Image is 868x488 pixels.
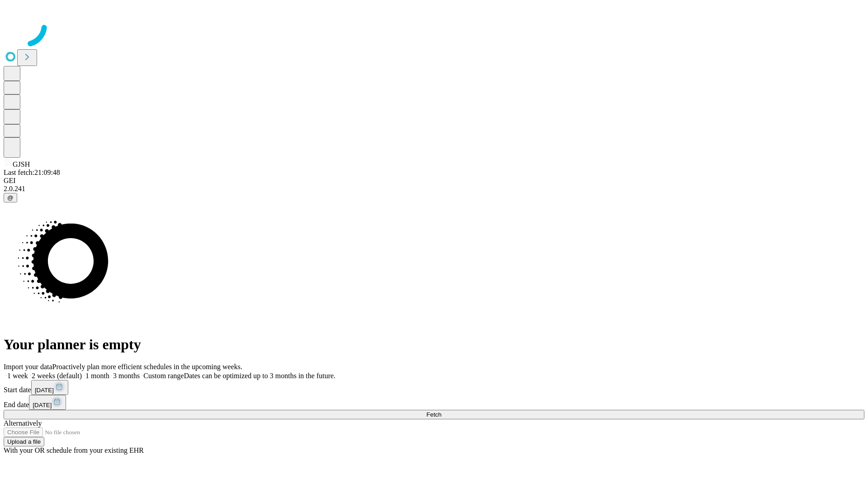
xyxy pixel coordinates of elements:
[7,372,28,380] span: 1 week
[33,402,52,408] span: [DATE]
[4,363,52,371] span: Import your data
[35,387,54,394] span: [DATE]
[4,193,17,202] button: @
[113,372,140,380] span: 3 months
[4,395,864,410] div: End date
[4,410,864,419] button: Fetch
[7,194,14,201] span: @
[4,185,864,193] div: 2.0.241
[426,411,441,418] span: Fetch
[4,380,864,395] div: Start date
[4,419,42,427] span: Alternatively
[4,169,60,176] span: Last fetch: 21:09:48
[4,177,864,185] div: GEI
[29,395,66,410] button: [DATE]
[4,336,864,353] h1: Your planner is empty
[184,372,335,380] span: Dates can be optimized up to 3 months in the future.
[52,363,242,371] span: Proactively plan more efficient schedules in the upcoming weeks.
[31,380,68,395] button: [DATE]
[32,372,82,380] span: 2 weeks (default)
[13,160,30,168] span: GJSH
[4,437,44,446] button: Upload a file
[143,372,184,380] span: Custom range
[4,446,144,454] span: With your OR schedule from your existing EHR
[85,372,109,380] span: 1 month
